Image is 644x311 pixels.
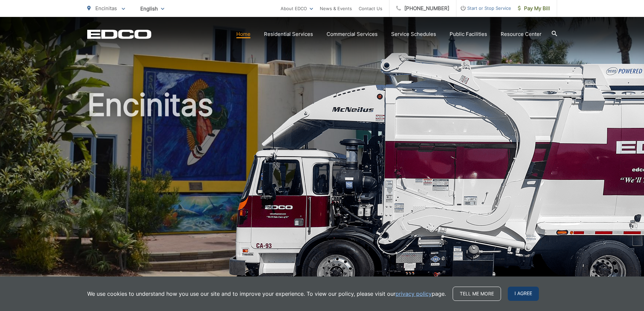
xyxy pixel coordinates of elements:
a: EDCD logo. Return to the homepage. [87,29,151,39]
p: We use cookies to understand how you use our site and to improve your experience. To view our pol... [87,290,446,298]
a: News & Events [320,4,352,13]
span: Pay My Bill [518,4,550,13]
a: Public Facilities [450,30,487,38]
a: Service Schedules [391,30,436,38]
a: Tell me more [453,287,501,301]
span: I agree [508,287,539,301]
span: English [135,3,169,15]
a: Resource Center [501,30,542,38]
a: Contact Us [359,4,382,13]
span: Encinitas [95,5,117,12]
a: About EDCO [281,4,313,13]
a: Residential Services [264,30,313,38]
a: Commercial Services [327,30,378,38]
a: privacy policy [396,290,432,298]
a: Home [236,30,251,38]
h1: Encinitas [87,88,557,302]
